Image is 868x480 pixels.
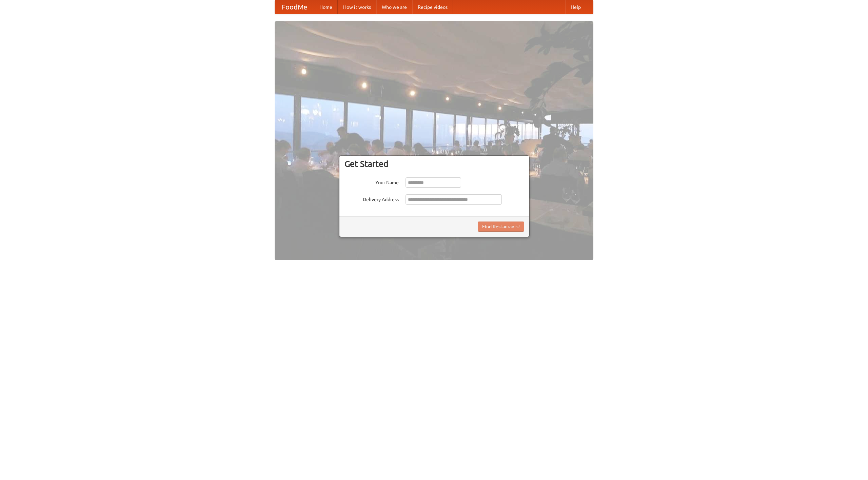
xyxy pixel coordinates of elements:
button: Find Restaurants! [478,222,524,232]
label: Your Name [344,177,399,186]
h3: Get Started [344,159,524,169]
a: FoodMe [275,0,314,14]
a: Who we are [376,0,412,14]
a: Help [565,0,586,14]
a: How it works [338,0,376,14]
a: Recipe videos [412,0,453,14]
a: Home [314,0,338,14]
label: Delivery Address [344,194,399,203]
